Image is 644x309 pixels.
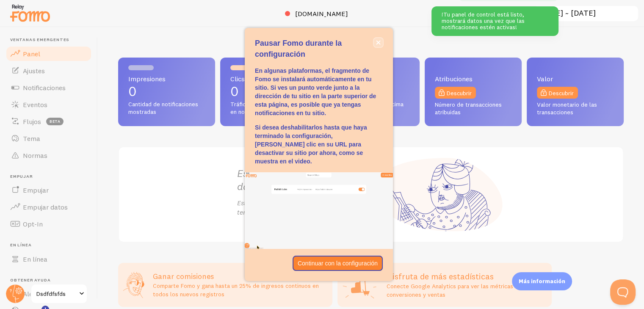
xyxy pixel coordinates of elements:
[5,147,92,164] a: Normas
[237,180,315,193] font: datos para usted
[23,50,40,58] font: Panel
[537,74,553,83] font: Valor
[387,271,494,281] font: Disfruta de más estadísticas
[23,83,66,92] font: Notificaciones
[610,279,636,305] iframe: Ayuda Scout Beacon - Abierto
[435,74,473,83] font: Atribuciones
[5,62,92,79] a: Ajustes
[23,203,68,211] font: Empujar datos
[230,74,245,83] font: Clics
[128,83,137,99] font: 0
[5,113,92,130] a: Flujos beta
[5,251,92,268] a: En línea
[230,83,239,99] font: 0
[374,38,383,47] button: cerca,
[237,208,301,216] font: tenga algo de tráfico.
[10,277,50,283] font: Obtener ayuda
[337,263,552,307] a: Disfruta de más estadísticas Conecte Google Analytics para ver las métricas de conversiones y ventas
[549,89,574,97] font: Descubrir
[435,101,502,116] font: Número de transacciones atribuidas
[128,74,166,83] font: Impresiones
[255,67,376,116] font: En algunas plataformas, el fragmento de Fomo se instalará automáticamente en tu sitio. Si ves un ...
[23,100,47,109] font: Eventos
[5,199,92,215] a: Empujar datos
[298,260,378,267] font: Continuar con la configuración
[23,255,47,263] font: En línea
[245,28,393,281] div: Pausar Fomo durante la configuración
[537,87,578,99] a: Descubrir
[512,272,572,290] div: Más información
[50,119,61,124] font: beta
[10,242,31,248] font: En línea
[23,186,49,194] font: Empujar
[293,256,383,271] button: Continuar con la configuración
[442,11,525,31] font: ¡Tu panel de control está listo, mostrará datos una vez que las notificaciones estén activas!
[5,79,92,96] a: Notificaciones
[537,101,597,116] font: Valor monetario de las transacciones
[5,96,92,113] a: Eventos
[10,37,69,42] font: Ventanas emergentes
[435,87,476,99] a: Descubrir
[23,66,45,75] font: Ajustes
[23,220,43,228] font: Opt-In
[5,130,92,147] a: Tema
[36,290,66,298] font: Dsdfdfsfds
[255,124,367,165] font: Si desea deshabilitarlos hasta que haya terminado la configuración, [PERSON_NAME] clic en su URL ...
[5,45,92,62] a: Panel
[343,268,376,302] img: Google Analytics
[237,167,332,179] font: Estamos capturando
[23,134,40,143] font: Tema
[128,100,198,116] font: Cantidad de notificaciones mostradas
[10,174,33,179] font: Empujar
[30,284,88,304] a: Dsdfdfsfds
[5,215,92,232] a: Opt-In
[9,2,51,24] img: fomo-relay-logo-orange.svg
[387,282,522,298] font: Conecte Google Analytics para ver las métricas de conversiones y ventas
[153,282,319,298] font: Comparte Fomo y gana hasta un 25% de ingresos continuos en todos los nuevos registros
[23,117,41,126] font: Flujos
[519,278,565,284] font: Más información
[5,182,92,199] a: Empujar
[23,151,47,160] font: Normas
[153,271,214,281] font: Ganar comisiones
[447,89,472,97] font: Descubrir
[237,199,309,207] font: Estará listo una vez que
[230,100,304,116] font: Tráfico procedente de clics en notificaciones
[255,39,342,58] font: Pausar Fomo durante la configuración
